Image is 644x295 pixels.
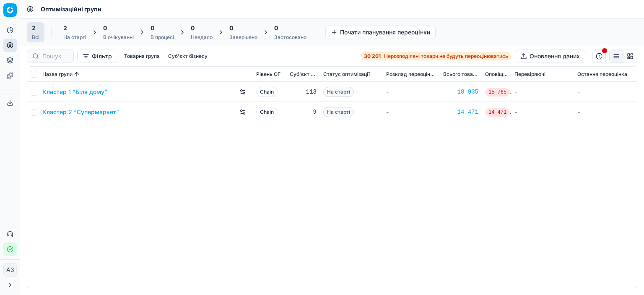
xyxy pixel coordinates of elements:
a: Кластер 2 “Супермаркет” [42,108,119,116]
td: - [574,102,637,122]
span: Всього товарів [443,71,478,78]
span: 15 765 [485,88,510,97]
span: Назва групи [42,71,73,78]
span: 0 [151,24,154,32]
td: - [574,82,637,102]
span: Оповіщення [485,71,508,78]
span: 0 [191,24,195,32]
span: На старті [323,107,354,117]
span: 0 [274,24,278,32]
div: В очікуванні [103,34,134,41]
span: Статус оптимізації [323,71,370,78]
div: В процесі [151,34,174,41]
span: 0 [103,24,107,32]
button: АЗ [3,263,17,277]
div: 113 [290,88,317,96]
div: На старті [63,34,86,41]
span: Нерозподілені товари не будуть переоцінюватись [384,53,508,60]
td: - [511,102,574,122]
div: Завершено [229,34,257,41]
a: 30 201Нерозподілені товари не будуть переоцінюватись [361,52,512,60]
td: - [383,102,440,122]
div: Всі [32,34,39,41]
strong: 30 201 [364,53,381,60]
button: Товарна група [121,51,163,61]
td: - [383,82,440,102]
span: Остання переоцінка [577,71,627,78]
div: Невдало [191,34,213,41]
span: 2 [63,24,67,32]
button: Sorted by Назва групи ascending [73,70,81,78]
button: Оновлення даних [515,50,585,63]
span: Chain [256,107,278,117]
span: 0 [229,24,233,32]
a: Кластер 1 “Біля дому” [42,88,107,96]
span: АЗ [4,264,16,276]
span: Розклад переоцінювання [386,71,436,78]
a: 18 935 [443,88,478,96]
button: Почати планування переоцінки [325,26,436,39]
span: Оптимізаційні групи [41,5,101,13]
span: Перевіряючі [514,71,545,78]
div: Застосовано [274,34,306,41]
button: Фільтр [77,50,117,63]
span: 14 471 [485,108,510,117]
span: 2 [32,24,36,32]
span: Рівень OГ [256,71,280,78]
td: - [511,82,574,102]
button: Суб'єкт бізнесу [165,51,211,61]
nav: breadcrumb [41,5,101,13]
span: Суб'єкт бізнесу [290,71,317,78]
input: Пошук [42,52,68,60]
div: 9 [290,108,317,116]
a: 14 471 [443,108,478,116]
span: Chain [256,87,278,97]
span: На старті [323,87,354,97]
